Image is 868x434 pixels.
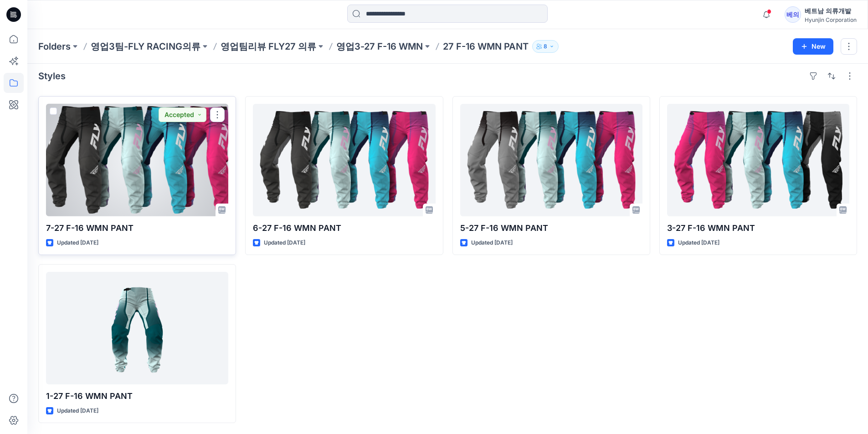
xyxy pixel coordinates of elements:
p: 1-27 F-16 WMN PANT [46,390,228,403]
a: 1-27 F-16 WMN PANT [46,272,228,384]
a: 영업3팀-FLY RACING의류 [91,40,200,53]
p: Updated [DATE] [57,238,98,248]
p: Updated [DATE] [57,406,98,416]
button: 8 [532,40,559,53]
a: 영업팀리뷰 FLY27 의류 [221,40,316,53]
p: 27 F-16 WMN PANT [443,40,529,53]
p: Updated [DATE] [678,238,719,248]
a: 3-27 F-16 WMN PANT [667,104,849,216]
a: 7-27 F-16 WMN PANT [46,104,228,216]
div: Hyunjin Corporation [805,16,857,23]
a: 영업3-27 F-16 WMN [336,40,423,53]
p: 6-27 F-16 WMN PANT [253,222,435,235]
p: 8 [544,41,547,51]
div: 베의 [785,6,801,23]
a: Folders [38,40,71,53]
p: Updated [DATE] [264,238,305,248]
p: 5-27 F-16 WMN PANT [460,222,642,235]
p: 3-27 F-16 WMN PANT [667,222,849,235]
button: New [793,38,833,55]
a: 6-27 F-16 WMN PANT [253,104,435,216]
h4: Styles [38,71,66,82]
div: 베트남 의류개발 [805,5,857,16]
p: Updated [DATE] [471,238,513,248]
a: 5-27 F-16 WMN PANT [460,104,642,216]
p: 7-27 F-16 WMN PANT [46,222,228,235]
